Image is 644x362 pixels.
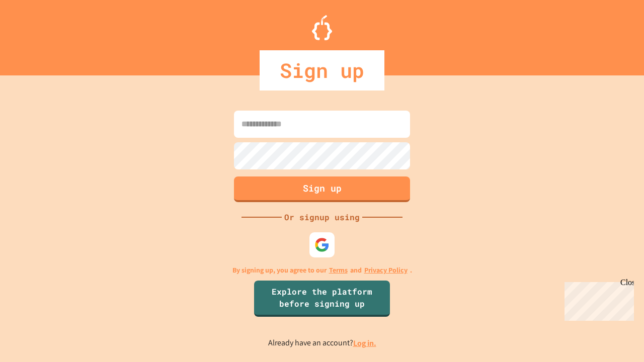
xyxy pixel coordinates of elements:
button: Sign up [234,176,410,202]
div: Sign up [260,50,384,90]
p: By signing up, you agree to our and . [232,265,412,276]
iframe: chat widget [560,278,634,321]
a: Log in. [353,338,376,348]
div: Or signup using [282,211,362,223]
a: Terms [329,265,348,276]
img: Logo.svg [312,15,332,40]
a: Privacy Policy [364,265,408,276]
div: Chat with us now!Close [4,4,69,64]
p: Already have an account? [268,337,376,349]
img: google-icon.svg [314,237,330,252]
a: Explore the platform before signing up [254,281,390,317]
